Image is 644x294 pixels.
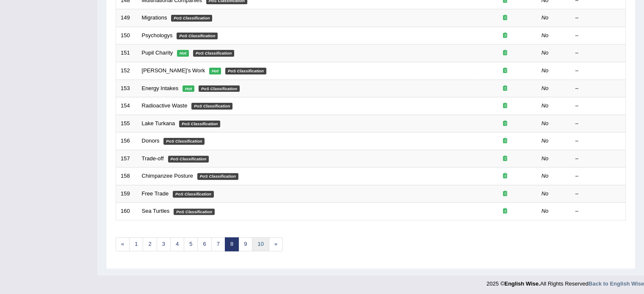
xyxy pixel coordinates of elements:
em: No [542,49,549,56]
a: 2 [143,237,157,251]
a: Pupil Charity [142,49,173,56]
a: Psychologys [142,32,173,38]
em: No [542,137,549,144]
a: Free Trade [142,190,169,197]
div: – [575,172,621,180]
td: 157 [116,150,137,168]
div: 2025 © All Rights Reserved [486,275,644,288]
div: – [575,207,621,215]
em: No [542,32,549,38]
a: Trade-off [142,155,164,162]
a: Radioactive Waste [142,102,188,109]
em: PoS Classification [171,15,212,22]
em: Hot [209,68,221,74]
em: PoS Classification [168,156,209,162]
div: Exam occurring question [478,67,532,75]
a: Donors [142,137,160,144]
td: 153 [116,80,137,97]
td: 151 [116,44,137,62]
em: PoS Classification [179,121,220,127]
em: No [542,85,549,91]
div: – [575,120,621,128]
td: 152 [116,62,137,80]
td: 149 [116,9,137,27]
a: Back to English Wise [589,280,644,287]
a: Lake Turkana [142,120,175,126]
em: PoS Classification [191,103,232,110]
strong: English Wise. [504,280,540,287]
a: 4 [170,237,184,251]
div: – [575,102,621,110]
div: Exam occurring question [478,137,532,145]
td: 156 [116,132,137,150]
div: – [575,49,621,57]
a: 3 [157,237,171,251]
a: Sea Turtles [142,208,170,214]
a: 8 [225,237,239,251]
div: Exam occurring question [478,85,532,93]
a: 1 [129,237,143,251]
em: No [542,102,549,109]
a: 9 [238,237,252,251]
td: 150 [116,27,137,44]
a: 10 [252,237,269,251]
a: Energy Intakes [142,85,179,91]
a: Chimpanzee Posture [142,173,193,179]
div: – [575,137,621,145]
div: – [575,32,621,40]
em: PoS Classification [163,138,205,145]
div: Exam occurring question [478,120,532,128]
em: PoS Classification [197,173,238,180]
em: PoS Classification [173,191,214,198]
a: Migrations [142,14,167,21]
em: PoS Classification [225,68,266,74]
div: Exam occurring question [478,32,532,40]
div: – [575,190,621,198]
div: Exam occurring question [478,155,532,163]
em: No [542,155,549,162]
div: Exam occurring question [478,190,532,198]
em: No [542,14,549,21]
em: Hot [182,85,194,92]
td: 158 [116,168,137,185]
em: No [542,190,549,197]
em: PoS Classification [177,33,218,39]
div: Exam occurring question [478,207,532,215]
div: – [575,14,621,22]
td: 160 [116,203,137,220]
div: Exam occurring question [478,14,532,22]
em: Hot [177,50,189,57]
td: 154 [116,97,137,115]
a: 7 [211,237,225,251]
a: 6 [197,237,211,251]
a: [PERSON_NAME]'s Work [142,67,205,74]
em: No [542,173,549,179]
em: PoS Classification [193,50,234,57]
em: PoS Classification [199,85,240,92]
td: 155 [116,115,137,132]
div: – [575,85,621,93]
a: 5 [184,237,198,251]
div: Exam occurring question [478,172,532,180]
a: « [116,237,130,251]
a: » [269,237,283,251]
div: – [575,155,621,163]
em: No [542,67,549,74]
em: No [542,208,549,214]
em: No [542,120,549,126]
em: PoS Classification [174,209,215,215]
div: Exam occurring question [478,49,532,57]
td: 159 [116,185,137,203]
div: Exam occurring question [478,102,532,110]
div: – [575,67,621,75]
